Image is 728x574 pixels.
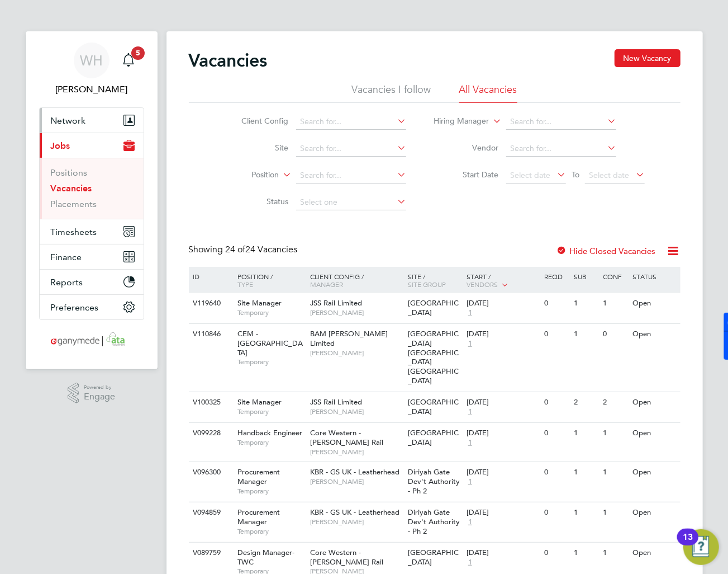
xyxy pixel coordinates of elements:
h2: Vacancies [189,49,268,72]
div: Start / [464,267,542,295]
div: V119640 [191,293,230,314]
div: Position / [229,267,307,294]
div: [DATE] [467,429,539,438]
div: Jobs [40,158,144,219]
span: To [568,167,583,182]
div: Open [630,324,678,345]
div: [DATE] [467,330,539,339]
span: JSS Rail Limited [310,397,362,407]
div: V089759 [191,543,230,563]
span: 1 [467,308,474,318]
div: 1 [601,543,630,563]
div: 1 [571,293,600,314]
a: Placements [51,199,97,209]
span: [PERSON_NAME] [310,349,402,357]
div: [DATE] [467,548,539,558]
label: Client Config [224,116,288,126]
label: Hiring Manager [425,116,489,127]
button: New Vacancy [615,49,681,67]
div: Open [630,462,678,483]
span: [GEOGRAPHIC_DATA] [408,397,459,416]
div: 0 [542,462,571,483]
div: [DATE] [467,299,539,308]
span: KBR - GS UK - Leatherhead [310,467,399,477]
span: Temporary [237,487,304,496]
button: Preferences [40,295,144,319]
input: Search for... [296,114,406,130]
span: [GEOGRAPHIC_DATA] [408,428,459,447]
div: V094859 [191,502,230,523]
div: 1 [601,462,630,483]
div: 13 [683,537,693,552]
span: Diriyah Gate Dev't Authority - Ph 2 [408,467,460,496]
span: Select date [589,170,629,180]
div: Reqd [542,267,571,286]
div: Client Config / [307,267,405,294]
input: Search for... [506,141,616,157]
span: Vendors [467,280,498,289]
span: Procurement Manager [237,507,280,526]
span: [PERSON_NAME] [310,407,402,416]
span: Temporary [237,308,304,317]
span: [PERSON_NAME] [310,477,402,486]
div: 2 [601,392,630,413]
label: Site [224,143,288,153]
div: 1 [571,462,600,483]
span: 24 of [226,244,246,255]
span: [GEOGRAPHIC_DATA] [GEOGRAPHIC_DATA] [GEOGRAPHIC_DATA] [408,329,459,385]
label: Status [224,196,288,206]
div: 0 [542,392,571,413]
span: 1 [467,339,474,349]
span: Timesheets [51,227,97,237]
button: Network [40,108,144,133]
span: Procurement Manager [237,467,280,486]
button: Finance [40,244,144,269]
span: Temporary [237,527,304,536]
div: [DATE] [467,398,539,407]
span: Network [51,115,86,126]
label: Vendor [434,143,498,153]
span: KBR - GS UK - Leatherhead [310,507,399,517]
div: 2 [571,392,600,413]
span: Select date [510,170,550,180]
div: V099228 [191,423,230,444]
label: Position [215,170,279,181]
div: 0 [542,543,571,563]
div: 1 [571,423,600,444]
span: [PERSON_NAME] [310,308,402,317]
div: ID [191,267,230,286]
span: Handback Engineer [237,428,302,437]
span: Site Manager [237,298,282,308]
div: 1 [601,423,630,444]
div: 1 [601,293,630,314]
div: 0 [542,293,571,314]
a: 5 [117,43,140,78]
div: 1 [571,324,600,345]
span: Temporary [237,438,304,447]
button: Reports [40,270,144,294]
span: 1 [467,517,474,527]
div: Showing [189,244,300,256]
input: Search for... [506,114,616,130]
span: BAM [PERSON_NAME] Limited [310,329,388,348]
div: Open [630,502,678,523]
input: Select one [296,195,406,210]
span: [GEOGRAPHIC_DATA] [408,298,459,317]
li: All Vacancies [459,83,517,103]
div: Status [630,267,678,286]
span: 1 [467,558,474,567]
span: Finance [51,252,82,262]
div: Open [630,543,678,563]
span: Site Group [408,280,446,289]
span: 1 [467,438,474,448]
div: [DATE] [467,468,539,477]
label: Start Date [434,170,498,180]
button: Jobs [40,133,144,158]
span: Reports [51,277,83,288]
a: WH[PERSON_NAME] [39,43,144,96]
div: 0 [601,324,630,345]
div: V110846 [191,324,230,345]
span: 1 [467,477,474,487]
span: Jobs [51,140,70,151]
span: JSS Rail Limited [310,298,362,308]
